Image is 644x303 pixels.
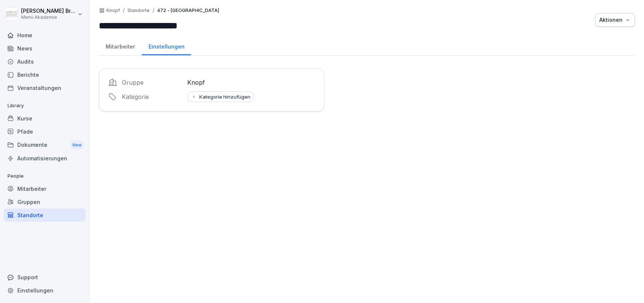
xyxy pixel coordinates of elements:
[21,8,76,14] p: [PERSON_NAME] Bruns
[4,170,86,182] p: People
[71,141,83,149] div: New
[123,8,124,13] p: /
[4,182,86,195] a: Mitarbeiter
[595,13,635,27] button: Aktionen
[4,152,86,165] a: Automatisierungen
[4,138,86,152] div: Dokumente
[122,92,183,101] p: Kategorie
[4,55,86,68] a: Audits
[122,78,183,87] p: Gruppe
[127,8,150,13] p: Standorte
[187,78,315,87] p: Knopf
[4,42,86,55] a: News
[4,284,86,297] a: Einstellungen
[4,209,86,222] a: Standorte
[153,8,154,13] p: /
[191,94,250,100] div: Kategorie hinzufügen
[599,16,631,24] div: Aktionen
[187,91,254,102] button: Kategorie hinzufügen
[4,100,86,112] p: Library
[4,112,86,125] a: Kurse
[157,8,219,13] p: 472 - [GEOGRAPHIC_DATA]
[4,81,86,94] a: Veranstaltungen
[99,36,142,55] a: Mitarbeiter
[4,68,86,81] a: Berichte
[4,29,86,42] a: Home
[106,8,120,13] a: Knopf
[142,36,191,55] a: Einstellungen
[4,271,86,284] div: Support
[4,195,86,209] a: Gruppen
[21,15,76,20] p: Menü Akademie
[4,125,86,138] a: Pfade
[4,138,86,152] a: DokumenteNew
